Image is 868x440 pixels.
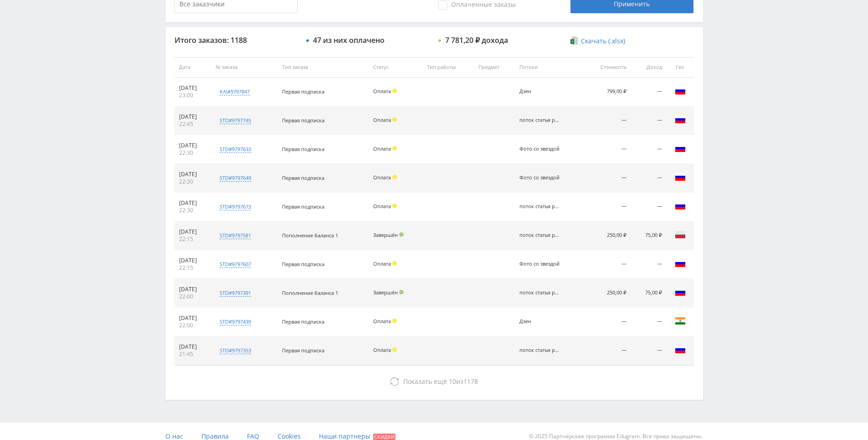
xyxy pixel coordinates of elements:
img: ind.png [675,315,686,326]
th: Гео [667,57,694,78]
th: Предмет [474,57,515,78]
span: Холд [392,347,397,352]
span: Оплата [373,346,391,353]
div: поток статья рерайт [519,204,560,210]
a: Скачать (.xlsx) [570,37,625,46]
td: 250,00 ₽ [583,221,631,250]
td: — [631,250,667,279]
td: — [631,308,667,336]
div: [DATE] [179,314,206,322]
div: 22:15 [179,236,206,243]
td: — [583,336,631,365]
span: Оплата [373,116,391,123]
span: Первая подписка [282,174,324,181]
span: Оплата [373,88,391,94]
div: 7 781,20 ₽ дохода [445,36,508,44]
div: [DATE] [179,171,206,178]
div: [DATE] [179,286,206,293]
span: Оплата [373,145,391,152]
div: 21:45 [179,351,206,358]
div: 22:00 [179,322,206,329]
span: Первая подписка [282,261,324,267]
img: xlsx [570,36,578,45]
img: rus.png [675,85,686,96]
td: — [583,308,631,336]
div: [DATE] [179,142,206,149]
td: — [631,193,667,221]
span: Оплата [373,174,391,181]
span: 10 [449,377,456,386]
div: 22:30 [179,207,206,214]
div: 22:00 [179,293,206,300]
div: Дзен [519,89,560,94]
div: поток статья рерайт [519,117,560,123]
div: Итого заказов: 1188 [175,36,298,44]
td: — [631,78,667,106]
div: std#9797745 [220,117,251,124]
div: 22:45 [179,120,206,128]
div: std#9797581 [220,232,251,239]
div: std#9797673 [220,203,251,210]
div: std#9797439 [220,318,251,325]
img: rus.png [675,114,686,125]
span: Завершён [373,231,398,238]
img: rus.png [675,172,686,183]
img: pol.png [675,229,686,240]
div: Фото со звездой [519,146,560,152]
th: Тип работы [422,57,474,78]
th: Тип заказа [277,57,369,78]
td: 799,00 ₽ [583,78,631,106]
div: 22:30 [179,149,206,157]
span: Первая подписка [282,88,324,95]
span: Холд [392,89,397,93]
span: Оплата [373,203,391,210]
div: std#9797649 [220,174,251,182]
span: Холд [392,146,397,151]
span: Холд [392,175,397,179]
div: поток статья рерайт [519,232,560,238]
td: — [631,336,667,365]
th: Потоки [515,57,583,78]
td: — [583,106,631,135]
div: [DATE] [179,343,206,351]
span: Показать ещё [403,377,447,386]
div: Фото со звездой [519,175,560,181]
div: поток статья рерайт [519,290,560,296]
div: [DATE] [179,199,206,207]
td: — [631,135,667,164]
span: Первая подписка [282,318,324,325]
div: поток статья рерайт [519,347,560,353]
div: 22:30 [179,178,206,185]
span: Холд [392,204,397,208]
th: № заказа [211,57,277,78]
td: — [583,193,631,221]
div: 22:15 [179,264,206,272]
button: Показать ещё 10из1178 [175,372,694,391]
td: — [631,164,667,193]
span: Оплата [373,260,391,267]
span: Пополнение баланса 1 [282,232,338,239]
span: Подтвержден [399,290,404,294]
img: rus.png [675,287,686,298]
span: Скидки [373,434,395,440]
th: Дата [175,57,211,78]
td: 250,00 ₽ [583,279,631,308]
span: Первая подписка [282,146,324,152]
span: Подтвержден [399,232,404,237]
div: std#9797607 [220,261,251,268]
div: 23:00 [179,92,206,99]
span: Холд [392,319,397,323]
div: [DATE] [179,228,206,236]
img: rus.png [675,200,686,211]
div: [DATE] [179,113,206,120]
span: Первая подписка [282,117,324,124]
td: — [631,106,667,135]
span: Первая подписка [282,203,324,210]
th: Доход [631,57,667,78]
div: std#9797633 [220,146,251,153]
span: Завершён [373,289,398,296]
div: 47 из них оплачено [313,36,385,44]
span: Холд [392,117,397,122]
img: rus.png [675,344,686,355]
div: [DATE] [179,257,206,264]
